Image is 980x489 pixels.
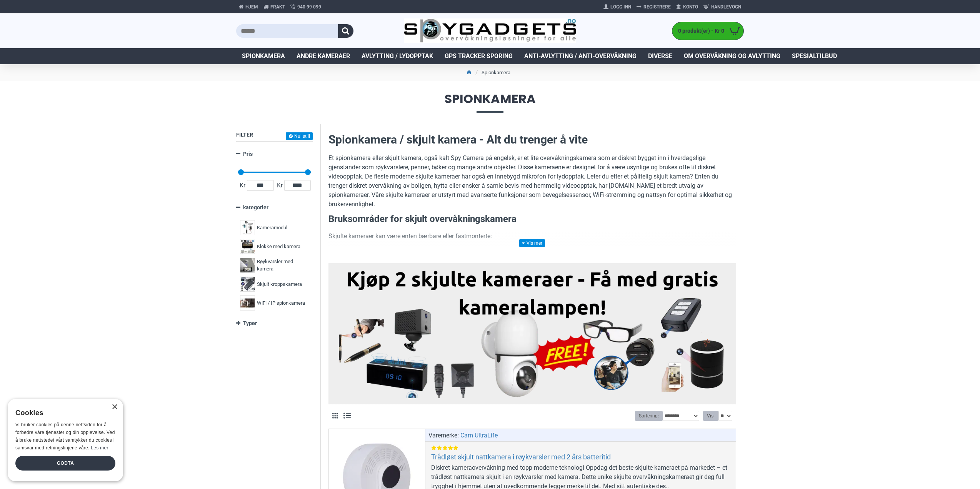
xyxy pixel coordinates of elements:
[240,295,255,310] img: WiFi / IP spionkamera
[428,431,459,440] span: Varemerke:
[236,201,313,214] a: kategorier
[701,1,744,13] a: Handlevogn
[334,267,730,398] img: Kjøp 2 skjulte kameraer – Få med gratis kameralampe!
[344,245,414,253] strong: Bærbare spionkameraer:
[683,3,698,10] span: Konto
[240,258,255,273] img: Røykvarsler med kamera
[518,48,642,64] a: Anti-avlytting / Anti-overvåkning
[635,411,663,421] label: Sortering:
[672,22,743,40] a: 0 produkt(er) - Kr 0
[240,220,255,235] img: Kameramodul
[673,1,701,13] a: Konto
[245,3,258,10] span: Hjem
[15,405,110,421] div: Cookies
[634,1,673,13] a: Registrere
[601,1,634,13] a: Logg Inn
[703,411,718,421] label: Vis:
[328,132,736,148] h2: Spionkamera / skjult kamera - Alt du trenger å vite
[328,213,736,226] h3: Bruksområder for skjult overvåkningskamera
[236,48,291,64] a: Spionkamera
[711,3,741,10] span: Handlevogn
[257,299,305,307] span: WiFi / IP spionkamera
[270,3,285,10] span: Frakt
[257,243,300,250] span: Klokke med kamera
[642,48,678,64] a: Diverse
[236,317,313,330] a: Typer
[240,239,255,254] img: Klokke med kamera
[242,52,285,61] span: Spionkamera
[610,3,631,10] span: Logg Inn
[240,277,255,292] img: Skjult kroppskamera
[684,52,780,61] span: Om overvåkning og avlytting
[238,181,247,190] span: Kr
[431,452,611,461] a: Trådløst skjult nattkamera i røykvarsler med 2 års batteritid
[15,422,115,450] span: Vi bruker cookies på denne nettsiden for å forbedre våre tjenester og din opplevelse. Ved å bruke...
[236,93,744,112] span: Spionkamera
[328,232,736,241] p: Skjulte kameraer kan være enten bærbare eller fastmonterte:
[792,52,837,61] span: Spesialtilbud
[445,52,513,61] span: GPS Tracker Sporing
[236,147,313,161] a: Pris
[15,456,115,471] div: Godta
[344,245,736,263] li: Disse kan tas med overalt og brukes til skjult filming i situasjoner der diskresjon er nødvendig ...
[257,258,307,273] span: Røykvarsler med kamera
[672,27,726,35] span: 0 produkt(er) - Kr 0
[439,48,518,64] a: GPS Tracker Sporing
[257,280,302,288] span: Skjult kroppskamera
[460,431,498,440] a: Cam UltraLife
[356,48,439,64] a: Avlytting / Lydopptak
[678,48,786,64] a: Om overvåkning og avlytting
[286,132,313,140] button: Nullstill
[524,52,637,61] span: Anti-avlytting / Anti-overvåkning
[91,445,108,451] a: Les mer, opens a new window
[297,52,350,61] span: Andre kameraer
[643,3,671,10] span: Registrere
[297,3,321,10] span: 940 99 099
[404,18,577,43] img: SpyGadgets.no
[275,181,284,190] span: Kr
[362,52,433,61] span: Avlytting / Lydopptak
[786,48,843,64] a: Spesialtilbud
[236,132,253,138] span: Filter
[112,404,117,410] div: Close
[257,224,287,232] span: Kameramodul
[328,154,736,209] p: Et spionkamera eller skjult kamera, også kalt Spy Camera på engelsk, er et lite overvåkningskamer...
[291,48,356,64] a: Andre kameraer
[648,52,672,61] span: Diverse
